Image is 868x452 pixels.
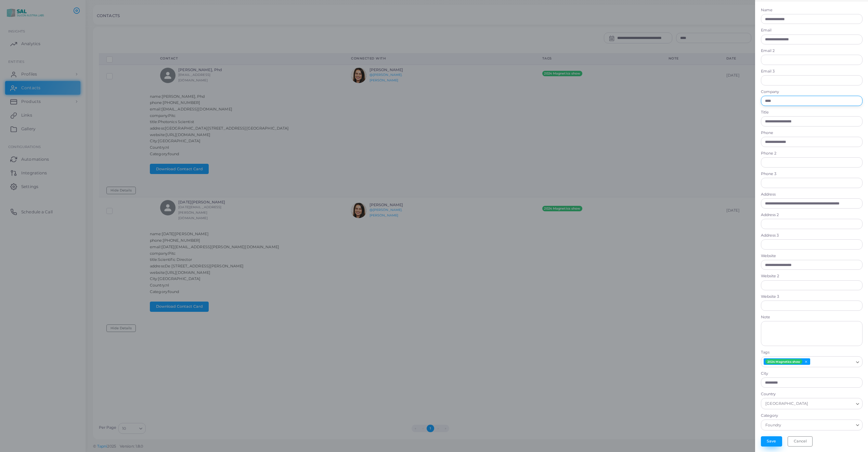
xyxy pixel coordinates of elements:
label: Address 2 [761,212,863,218]
div: Search for option [761,356,863,367]
label: Company [761,89,863,95]
label: City [761,371,863,376]
label: Email 3 [761,69,863,74]
label: Country [761,391,863,397]
label: Website [761,253,863,259]
button: Save [761,436,782,447]
label: Phone 2 [761,151,863,156]
label: Phone 3 [761,171,863,177]
label: Address [761,192,863,197]
button: Cancel [788,436,813,447]
span: Foundry [765,422,782,429]
label: Email 2 [761,48,863,54]
span: 2024 Magnetics show [765,359,802,364]
label: Website 3 [761,294,863,300]
label: Website 2 [761,274,863,279]
input: Search for option [811,358,853,365]
input: Search for option [810,400,853,408]
label: Note [761,315,863,320]
label: Tags [761,350,769,355]
button: Deselect 2024 Magnetics show [804,359,808,364]
div: Search for option [761,420,863,430]
label: Phone [761,130,863,136]
label: Email [761,28,863,33]
span: [GEOGRAPHIC_DATA] [765,400,809,408]
div: Search for option [761,398,863,409]
label: Address 3 [761,233,863,238]
label: Category [761,413,863,418]
input: Search for option [783,421,853,429]
label: Title [761,110,863,115]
